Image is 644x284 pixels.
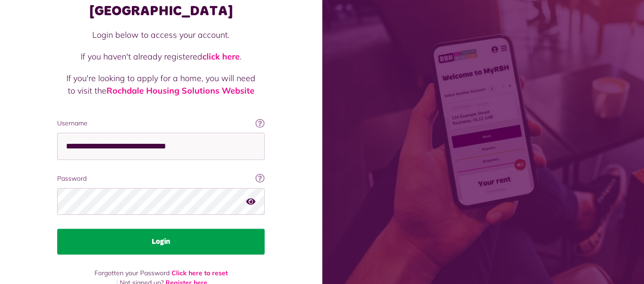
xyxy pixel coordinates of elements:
a: Rochdale Housing Solutions Website [106,85,254,96]
a: Click here to reset [171,269,228,277]
p: If you're looking to apply for a home, you will need to visit the [66,72,255,97]
a: click here [202,51,240,62]
label: Username [57,118,265,128]
p: If you haven't already registered . [66,50,255,63]
button: Login [57,229,265,254]
p: Login below to access your account. [66,29,255,41]
span: Forgotten your Password [95,269,170,277]
label: Password [57,174,265,183]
